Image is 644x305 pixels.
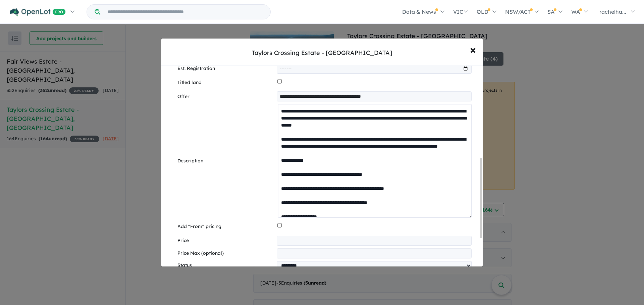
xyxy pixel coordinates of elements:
div: Taylors Crossing Estate - [GEOGRAPHIC_DATA] [252,49,392,57]
img: Openlot PRO Logo White [10,8,66,16]
span: rachelha... [599,8,626,15]
label: Price [177,237,274,245]
label: Est. Registration [177,65,274,73]
label: Description [177,157,275,165]
label: Offer [177,93,274,101]
label: Add "From" pricing [177,223,275,231]
label: Status [177,261,274,270]
span: × [470,42,476,57]
input: Try estate name, suburb, builder or developer [102,5,269,19]
label: Titled land [177,79,275,87]
label: Price Max (optional) [177,249,274,257]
